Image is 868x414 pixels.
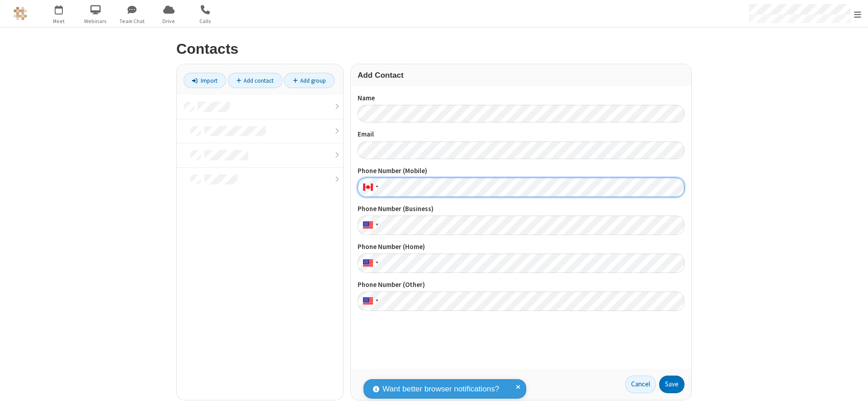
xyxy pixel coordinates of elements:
div: United States: + 1 [358,292,381,311]
button: Save [659,376,684,394]
h3: Add Contact [358,71,684,80]
span: Meet [42,17,76,25]
span: Team Chat [115,17,149,25]
label: Name [358,93,684,103]
a: Cancel [625,376,656,394]
label: Phone Number (Other) [358,280,684,290]
div: Canada: + 1 [358,178,381,197]
span: Want better browser notifications? [382,383,499,395]
h2: Contacts [176,41,692,57]
a: Add group [284,73,335,88]
label: Email [358,129,684,140]
label: Phone Number (Business) [358,204,684,214]
div: United States: + 1 [358,254,381,273]
label: Phone Number (Home) [358,242,684,252]
a: Add contact [228,73,283,88]
a: Import [184,73,226,88]
span: Calls [189,17,222,25]
span: Webinars [79,17,113,25]
span: Drive [152,17,186,25]
div: United States: + 1 [358,216,381,235]
img: QA Selenium DO NOT DELETE OR CHANGE [14,7,27,20]
label: Phone Number (Mobile) [358,166,684,176]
